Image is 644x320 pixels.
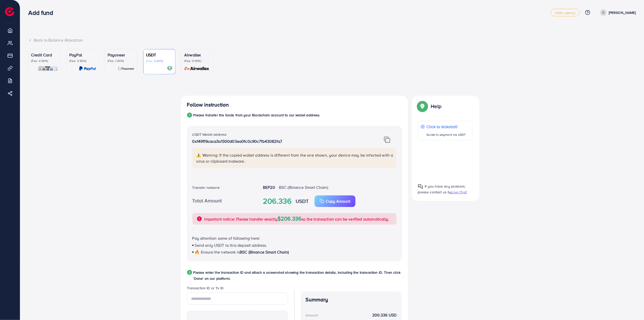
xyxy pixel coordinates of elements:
p: Credit Card [31,52,58,58]
img: Popup guide [418,184,423,189]
span: 🔥 Ensure the network is [195,249,240,255]
label: Total Amount [192,197,222,204]
p: Pay attention some of following here: [192,235,396,241]
a: white_agency [551,9,580,16]
button: Copy Amount [315,195,355,207]
img: card [38,66,58,72]
img: img [384,136,390,143]
p: Copy Amount [326,198,350,204]
div: Back to Balance Allocation [28,37,636,43]
h4: Summary [306,297,397,303]
p: [PERSON_NAME] [609,10,636,16]
p: Important notice: Please transfer exactly so the transaction can be verified automatically. [204,216,389,222]
strong: BEP20 [263,185,275,190]
p: PayPal [69,52,96,58]
span: white_agency [555,11,575,14]
div: Amount [306,313,318,318]
strong: 206.336 [263,196,292,207]
span: Live Chat [452,190,467,195]
p: Payoneer [108,52,134,58]
p: Click to kickstart! [427,124,466,130]
span: $206.336 [278,215,301,222]
p: Please enter the transaction ID and attach a screenshot showing the transaction details, includin... [193,269,402,281]
span: BSC (Binance Smart Chain) [279,185,328,190]
iframe: Chat [623,297,640,316]
p: Send only USDT to this deposit address. [192,242,396,248]
strong: 200.336 USD [372,312,397,318]
div: 2 [187,270,192,275]
div: 1 [187,113,192,118]
p: (Fee: 4.50%) [69,59,96,63]
h3: Add fund [28,9,57,16]
label: Transfer network [192,185,220,190]
a: [PERSON_NAME] [598,9,636,16]
p: USDT [146,52,173,58]
p: Help [431,103,442,109]
p: ⚠️ Warning: If the copied wallet address is different from the one shown, your device may be infe... [196,152,393,164]
p: (Fee: 0.00%) [146,59,173,63]
p: Please transfer the funds from your Blockchain account to our wallet address. [193,112,320,118]
p: (Fee: 1.00%) [108,59,134,63]
span: BSC (Binance Smart Chain) [240,249,289,255]
img: card [79,66,96,72]
p: (Fee: 0.00%) [184,59,211,63]
img: card [118,66,134,72]
span: If you have any problem, please contact us by [418,184,466,195]
p: Guide to payment via USDT [427,132,466,138]
p: Airwallex [184,52,211,58]
label: USDT Wallet address [192,132,227,137]
img: alert [196,216,202,222]
img: logo [5,7,14,16]
img: Popup guide [418,102,427,111]
h4: Follow instruction [187,102,229,108]
strong: USDT [296,197,309,205]
img: card [183,66,211,72]
legend: Transaction ID or Tx ID [187,286,288,293]
p: (Fee: 4.00%) [31,59,58,63]
p: 0x149119caca3a1300d03ea0fc0c90c71b43082fa7 [192,138,361,144]
img: card [167,66,173,72]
